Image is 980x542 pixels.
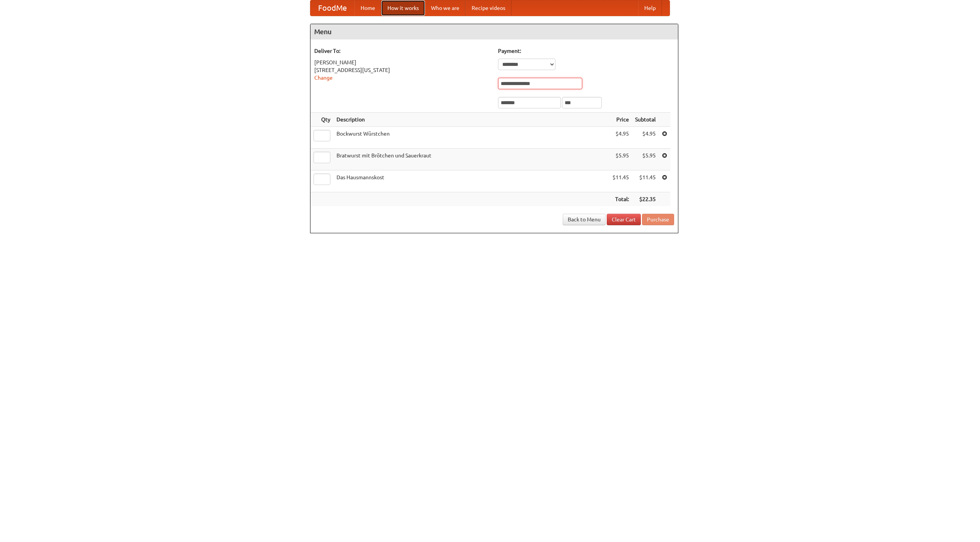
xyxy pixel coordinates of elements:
[609,127,632,149] td: $4.95
[333,149,609,170] td: Bratwurst mit Brötchen und Sauerkraut
[310,113,333,127] th: Qty
[642,214,674,225] button: Purchase
[632,170,659,192] td: $11.45
[609,113,632,127] th: Price
[310,0,354,16] a: FoodMe
[609,192,632,206] th: Total:
[607,214,641,225] a: Clear Cart
[314,75,333,81] a: Change
[465,0,511,16] a: Recipe videos
[314,59,490,66] div: [PERSON_NAME]
[310,24,678,39] h4: Menu
[333,113,609,127] th: Description
[632,113,659,127] th: Subtotal
[632,127,659,149] td: $4.95
[498,47,674,55] h5: Payment:
[354,0,381,16] a: Home
[609,149,632,170] td: $5.95
[333,127,609,149] td: Bockwurst Würstchen
[638,0,662,16] a: Help
[333,170,609,192] td: Das Hausmannskost
[632,192,659,206] th: $22.35
[632,149,659,170] td: $5.95
[314,66,490,74] div: [STREET_ADDRESS][US_STATE]
[314,47,490,55] h5: Deliver To:
[609,170,632,192] td: $11.45
[563,214,606,225] a: Back to Menu
[425,0,465,16] a: Who we are
[381,0,425,16] a: How it works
